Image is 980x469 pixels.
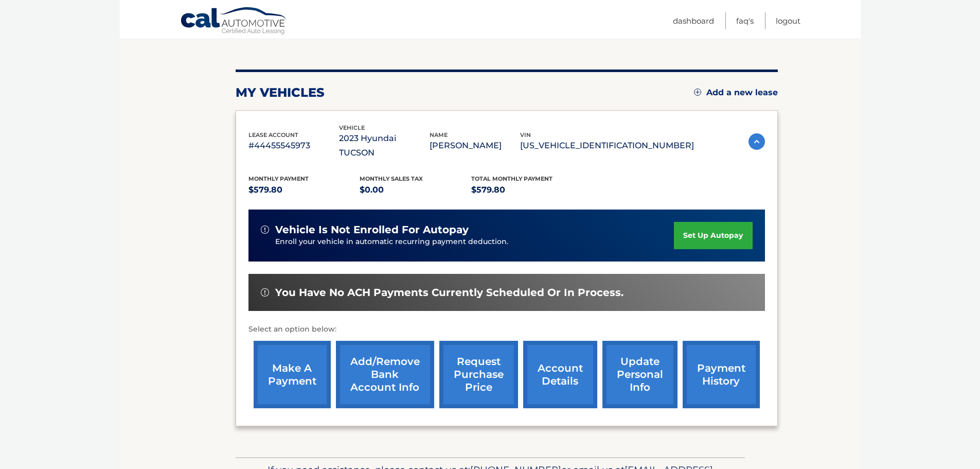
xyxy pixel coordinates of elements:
[674,222,752,249] a: set up autopay
[673,12,714,29] a: Dashboard
[180,7,288,37] a: Cal Automotive
[248,131,298,138] span: lease account
[602,341,678,408] a: update personal info
[275,236,674,248] p: Enroll your vehicle in automatic recurring payment deduction.
[749,133,765,150] img: accordion-active.svg
[520,138,694,153] p: [US_VEHICLE_IDENTIFICATION_NUMBER]
[248,175,309,182] span: Monthly Payment
[360,183,471,197] p: $0.00
[694,88,778,98] a: Add a new lease
[430,138,520,153] p: [PERSON_NAME]
[336,341,434,408] a: Add/Remove bank account info
[275,286,623,299] span: You have no ACH payments currently scheduled or in process.
[254,341,331,408] a: make a payment
[776,12,800,29] a: Logout
[439,341,518,408] a: request purchase price
[236,85,325,100] h2: my vehicles
[248,323,765,336] p: Select an option below:
[471,183,583,197] p: $579.80
[248,138,339,153] p: #44455545973
[430,131,448,138] span: name
[683,341,760,408] a: payment history
[261,288,269,297] img: alert-white.svg
[694,89,701,96] img: add.svg
[736,12,754,29] a: FAQ's
[261,225,269,234] img: alert-white.svg
[360,175,423,182] span: Monthly sales Tax
[339,124,365,131] span: vehicle
[523,341,597,408] a: account details
[520,131,531,138] span: vin
[471,175,553,182] span: Total Monthly Payment
[275,223,469,236] span: vehicle is not enrolled for autopay
[248,183,360,197] p: $579.80
[339,131,430,160] p: 2023 Hyundai TUCSON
